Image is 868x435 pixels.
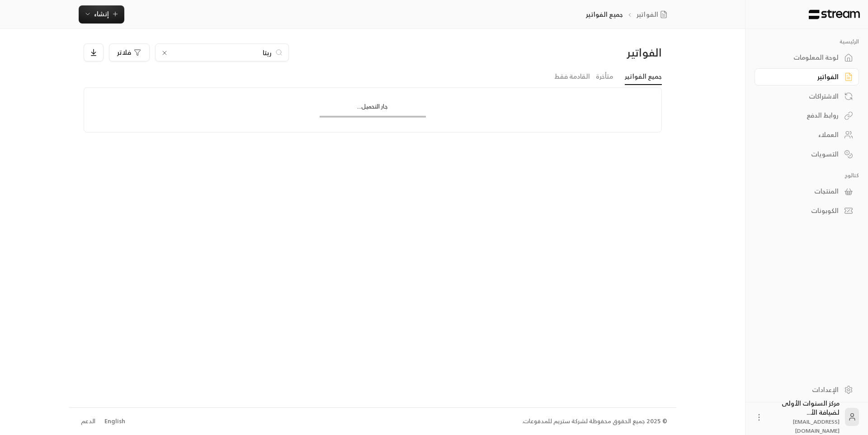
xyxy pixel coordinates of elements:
div: المنتجات [766,187,839,196]
div: الاشتراكات [766,92,839,101]
a: العملاء [755,126,859,144]
p: كتالوج [755,172,859,179]
a: المنتجات [755,183,859,200]
span: فلاتر [117,49,131,56]
div: التسويات [766,150,839,159]
a: الفواتير [755,68,859,86]
a: الاشتراكات [755,87,859,105]
a: التسويات [755,145,859,163]
span: إنشاء [94,8,109,19]
a: الدعم [78,413,99,430]
p: جميع الفواتير [586,10,623,19]
img: Logo [808,9,861,19]
nav: breadcrumb [586,10,670,19]
p: الرئيسية [755,38,859,45]
a: جميع الفواتير [625,69,662,85]
a: الفواتير [637,10,671,19]
div: جار التحميل... [320,102,426,115]
div: English [104,417,125,426]
a: لوحة المعلومات [755,49,859,66]
div: الفواتير [524,45,661,60]
div: الإعدادات [766,385,839,394]
button: فلاتر [109,43,150,61]
div: العملاء [766,130,839,139]
a: الإعدادات [755,381,859,398]
div: مركز السنوات الأولى لضيافة الأ... [769,399,840,435]
a: متأخرة [596,69,613,85]
a: القادمة فقط [554,69,590,85]
div: © 2025 جميع الحقوق محفوظة لشركة ستريم للمدفوعات. [522,417,667,426]
button: إنشاء [79,5,124,24]
div: لوحة المعلومات [766,53,839,62]
input: ابحث باسم العميل أو رقم الهاتف [172,47,272,57]
div: الفواتير [766,72,839,81]
div: الكوبونات [766,206,839,215]
div: روابط الدفع [766,111,839,120]
a: الكوبونات [755,202,859,220]
a: روابط الدفع [755,107,859,124]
